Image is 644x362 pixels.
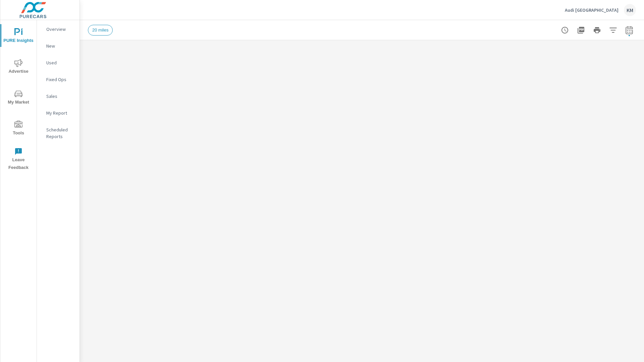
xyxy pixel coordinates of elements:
h5: Inventory Totals [91,61,139,68]
div: KM [624,4,636,16]
p: My Report [46,110,74,116]
div: nav menu [0,20,37,174]
div: Scheduled Reports [37,125,79,141]
p: Audi [GEOGRAPHIC_DATA] [565,7,619,13]
p: New [46,43,74,49]
span: Save this to your personalized report [155,57,166,67]
span: Advertise [2,59,35,75]
div: Fixed Ops [37,74,79,84]
button: Print Report [590,23,604,37]
div: Overview [37,24,79,34]
div: New [37,41,79,51]
p: Overview [46,26,74,33]
span: My Market [2,90,35,106]
div: My Report [37,108,79,118]
span: Leave Feedback [2,147,35,172]
span: Tools [2,121,35,137]
button: Select Date Range [623,23,636,37]
span: 20 miles [88,27,112,33]
p: Last 45 days [91,68,118,76]
p: Scheduled Reports [46,126,74,140]
p: Fixed Ops [46,76,74,83]
button: Apply Filters [606,23,620,37]
span: PURE Insights [2,28,35,45]
div: Sales [37,91,79,101]
p: Used [46,59,74,66]
p: Sales [46,93,74,100]
button: "Export Report to PDF" [574,23,588,37]
div: Used [37,58,79,68]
